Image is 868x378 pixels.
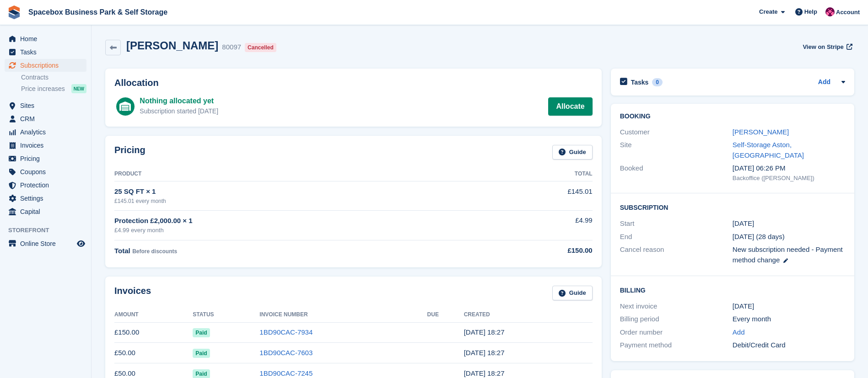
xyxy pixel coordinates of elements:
div: NEW [71,84,86,93]
span: Sites [20,99,75,112]
a: Allocate [548,97,592,116]
div: 0 [652,78,663,86]
img: Avishka Chauhan [825,7,835,16]
th: Due [427,308,464,322]
span: Create [759,7,777,16]
h2: Pricing [114,145,146,160]
span: [DATE] (28 days) [733,233,785,240]
span: Price increases [21,85,65,93]
a: menu [5,46,86,59]
span: Invoices [20,139,75,152]
td: £145.01 [477,181,593,210]
a: menu [5,179,86,192]
a: Self-Storage Aston, [GEOGRAPHIC_DATA] [733,141,804,159]
h2: Tasks [631,78,649,86]
span: Coupons [20,165,75,178]
a: menu [5,139,86,152]
td: £4.99 [477,210,593,240]
th: Status [193,308,259,322]
th: Total [477,167,593,181]
a: 1BD90CAC-7245 [259,369,313,377]
time: 2025-04-01 00:00:00 UTC [733,218,754,229]
img: stora-icon-8386f47178a22dfd0bd8f6a31ec36ba5ce8667c1dd55bd0f319d3a0aa187defe.svg [7,5,21,19]
h2: Booking [620,113,845,120]
a: menu [5,192,86,205]
a: 1BD90CAC-7934 [259,328,313,336]
h2: Subscription [620,202,845,212]
a: Add [818,77,830,88]
a: menu [5,32,86,45]
div: Subscription started [DATE] [140,106,218,116]
span: Paid [193,328,210,337]
span: Home [20,32,75,45]
div: Site [620,140,733,160]
a: menu [5,237,86,250]
time: 2025-10-01 17:27:45 UTC [464,328,505,336]
div: Start [620,218,733,229]
div: Next invoice [620,301,733,312]
span: Total [114,247,130,255]
div: End [620,232,733,242]
a: Spacebox Business Park & Self Storage [25,5,171,20]
a: menu [5,152,86,165]
a: Add [733,327,745,338]
div: Protection £2,000.00 × 1 [114,216,477,226]
a: menu [5,59,86,72]
span: Settings [20,192,75,205]
span: Subscriptions [20,59,75,72]
div: Order number [620,327,733,338]
span: Paid [193,349,210,358]
span: Online Store [20,237,75,250]
a: Contracts [21,73,86,82]
span: Storefront [8,226,91,235]
span: Protection [20,179,75,192]
div: Customer [620,127,733,138]
a: View on Stripe [799,39,854,54]
td: £150.00 [114,322,193,343]
h2: Invoices [114,286,151,301]
time: 2025-08-01 17:27:48 UTC [464,369,505,377]
div: Every month [733,314,845,325]
time: 2025-09-01 17:27:19 UTC [464,349,505,357]
div: Billing period [620,314,733,325]
a: 1BD90CAC-7603 [259,349,313,357]
div: 80097 [222,42,241,53]
a: Preview store [75,238,86,249]
div: Cancelled [245,43,276,52]
span: CRM [20,112,75,125]
td: £50.00 [114,343,193,363]
a: menu [5,99,86,112]
div: [DATE] 06:26 PM [733,163,845,174]
span: Pricing [20,152,75,165]
div: £150.00 [477,245,593,256]
div: [DATE] [733,301,845,312]
a: menu [5,205,86,218]
span: Account [836,8,860,17]
h2: [PERSON_NAME] [126,39,218,52]
span: Before discounts [132,248,177,255]
div: Debit/Credit Card [733,340,845,351]
th: Invoice Number [259,308,427,322]
h2: Allocation [114,78,593,88]
th: Amount [114,308,193,322]
div: Nothing allocated yet [140,96,218,106]
a: [PERSON_NAME] [733,128,789,136]
div: Booked [620,163,733,182]
div: £145.01 every month [114,197,477,205]
span: View on Stripe [803,43,843,52]
a: Guide [552,145,593,160]
span: Capital [20,205,75,218]
div: £4.99 every month [114,226,477,235]
a: menu [5,126,86,138]
span: Analytics [20,126,75,138]
a: menu [5,165,86,178]
span: Tasks [20,46,75,59]
div: Cancel reason [620,245,733,265]
th: Product [114,167,477,181]
a: menu [5,112,86,125]
th: Created [464,308,593,322]
a: Guide [552,286,593,301]
div: Backoffice ([PERSON_NAME]) [733,174,845,183]
a: Price increases NEW [21,84,86,94]
div: 25 SQ FT × 1 [114,186,477,197]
